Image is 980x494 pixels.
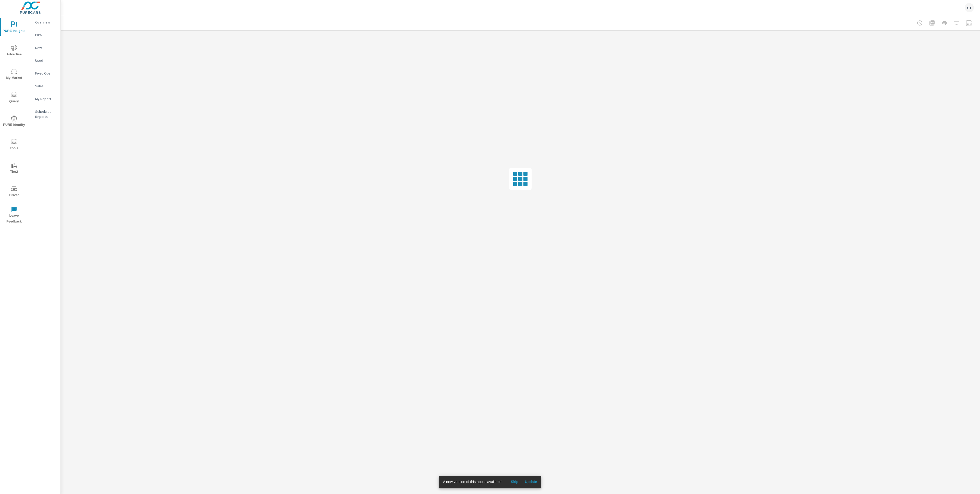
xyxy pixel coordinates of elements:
[525,479,537,484] span: Update
[2,21,26,34] span: PURE Insights
[2,186,26,198] span: Driver
[506,478,523,486] button: Skip
[28,108,60,120] div: Scheduled Reports
[2,206,26,225] span: Leave Feedback
[2,162,26,175] span: Tier2
[965,3,974,12] div: CT
[35,71,56,76] p: Fixed Ops
[35,20,56,25] p: Overview
[2,139,26,151] span: Tools
[28,31,60,39] div: PIPA
[443,480,503,484] span: A new version of this app is available!
[523,478,539,486] button: Update
[2,45,26,57] span: Advertise
[2,115,26,128] span: PURE Identity
[35,83,56,89] p: Sales
[28,95,60,103] div: My Report
[35,45,56,50] p: New
[28,82,60,90] div: Sales
[28,69,60,77] div: Fixed Ops
[28,18,60,26] div: Overview
[35,32,56,38] p: PIPA
[35,58,56,63] p: Used
[28,57,60,64] div: Used
[28,44,60,52] div: New
[2,92,26,104] span: Query
[508,479,521,484] span: Skip
[2,68,26,81] span: My Market
[35,96,56,101] p: My Report
[35,109,56,119] p: Scheduled Reports
[0,15,28,227] div: nav menu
